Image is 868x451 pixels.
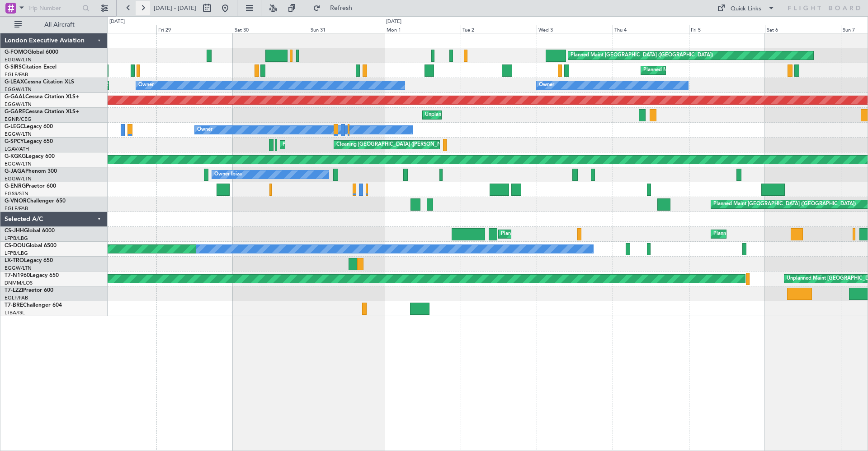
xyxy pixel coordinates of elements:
a: EGLF/FAB [5,205,28,212]
a: DNMM/LOS [5,280,33,286]
a: G-SIRSCitation Excel [5,64,57,70]
div: Wed 3 [537,25,613,33]
a: G-LEAXCessna Citation XLS [5,79,74,85]
a: LGAV/ATH [5,146,29,152]
div: Fri 29 [156,25,232,33]
span: LX-TRO [5,258,24,263]
div: Owner [197,123,212,137]
a: G-JAGAPhenom 300 [5,169,57,174]
span: T7-BRE [5,303,23,308]
span: CS-DOU [5,243,26,249]
a: EGLF/FAB [5,295,28,301]
a: EGGW/LTN [5,161,32,167]
a: EGGW/LTN [5,131,32,138]
button: All Aircraft [10,18,98,32]
a: EGNR/CEG [5,116,32,123]
div: Quick Links [731,5,761,14]
a: G-VNORChallenger 650 [5,198,66,204]
span: G-KGKG [5,154,26,159]
a: G-LEGCLegacy 600 [5,124,53,129]
div: Owner [138,78,154,92]
a: T7-N1960Legacy 650 [5,273,59,278]
span: T7-LZZI [5,288,23,293]
span: T7-N1960 [5,273,30,278]
div: Sun 31 [309,25,385,33]
div: Mon 1 [385,25,461,33]
a: LFPB/LBG [5,250,28,257]
span: G-VNOR [5,198,27,204]
a: T7-LZZIPraetor 600 [5,288,53,293]
a: EGGW/LTN [5,56,32,63]
span: G-ENRG [5,184,26,189]
div: Planned Maint [GEOGRAPHIC_DATA] ([GEOGRAPHIC_DATA]) [643,64,786,77]
span: G-FOMO [5,50,28,55]
a: EGLF/FAB [5,71,28,78]
div: Thu 4 [613,25,689,33]
input: Trip Number [28,1,80,15]
a: CS-JHHGlobal 6000 [5,228,55,234]
a: G-GARECessna Citation XLS+ [5,109,79,115]
div: Fri 5 [689,25,765,33]
a: LFPB/LBG [5,235,28,242]
a: CS-DOUGlobal 6500 [5,243,57,249]
div: Sat 30 [233,25,309,33]
a: EGGW/LTN [5,265,32,272]
a: G-GAALCessna Citation XLS+ [5,94,79,100]
button: Quick Links [712,1,779,15]
span: G-SIRS [5,64,22,70]
a: LX-TROLegacy 650 [5,258,53,263]
span: [DATE] - [DATE] [154,4,196,12]
a: G-FOMOGlobal 6000 [5,50,58,55]
a: EGGW/LTN [5,86,32,93]
div: Tue 2 [461,25,537,33]
div: Planned Maint [GEOGRAPHIC_DATA] ([GEOGRAPHIC_DATA]) [501,227,643,241]
a: EGSS/STN [5,190,28,197]
div: [DATE] [109,18,125,26]
div: Owner Ibiza [214,168,242,181]
button: Refresh [309,1,363,15]
div: Planned Maint [GEOGRAPHIC_DATA] ([GEOGRAPHIC_DATA]) [571,49,713,62]
span: G-JAGA [5,169,25,174]
div: Thu 28 [80,25,156,33]
div: Planned Maint [GEOGRAPHIC_DATA] ([GEOGRAPHIC_DATA]) [713,198,856,211]
span: G-GAAL [5,94,25,100]
a: EGGW/LTN [5,101,32,108]
a: T7-BREChallenger 604 [5,303,62,308]
div: Planned Maint [GEOGRAPHIC_DATA] ([GEOGRAPHIC_DATA]) [713,227,856,241]
a: G-KGKGLegacy 600 [5,154,55,159]
div: Unplanned Maint Chester [425,108,483,122]
span: CS-JHH [5,228,24,234]
span: Refresh [322,5,360,11]
div: Owner [539,78,554,92]
span: G-LEGC [5,124,24,129]
a: EGGW/LTN [5,175,32,182]
a: G-ENRGPraetor 600 [5,184,56,189]
a: G-SPCYLegacy 650 [5,139,53,144]
div: Sat 6 [765,25,841,33]
span: G-LEAX [5,79,24,85]
span: All Aircraft [24,22,95,28]
span: G-GARE [5,109,25,115]
div: Planned Maint Athens ([PERSON_NAME] Intl) [283,138,387,152]
a: LTBA/ISL [5,309,25,316]
div: [DATE] [386,18,401,26]
div: Cleaning [GEOGRAPHIC_DATA] ([PERSON_NAME] Intl) [336,138,464,152]
span: G-SPCY [5,139,24,144]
